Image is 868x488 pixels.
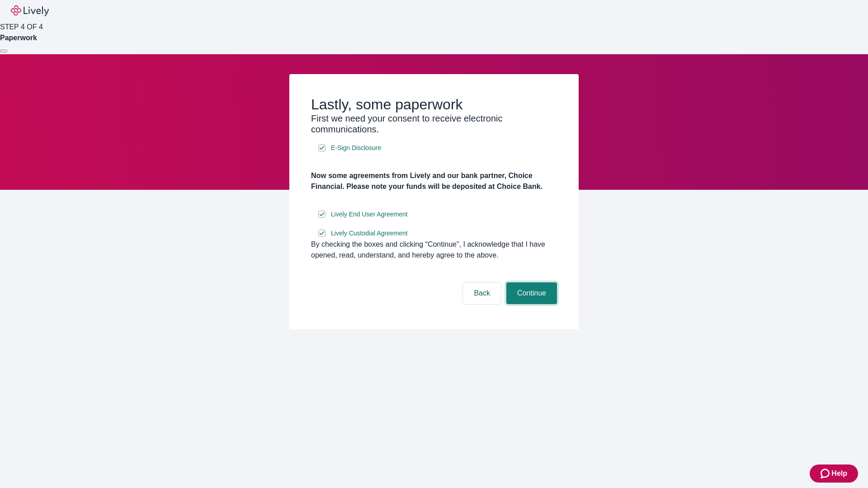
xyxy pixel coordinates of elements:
button: Zendesk support iconHelp [810,465,858,483]
img: Lively [11,5,49,16]
h4: Now some agreements from Lively and our bank partner, Choice Financial. Please note your funds wi... [311,170,557,192]
svg: Zendesk support icon [821,468,831,479]
a: e-sign disclosure document [329,142,383,154]
h3: First we need your consent to receive electronic communications. [311,113,557,135]
a: e-sign disclosure document [329,228,410,239]
span: Lively Custodial Agreement [331,229,408,238]
span: Lively End User Agreement [331,210,408,219]
a: e-sign disclosure document [329,209,410,220]
button: Continue [506,282,557,304]
span: E-Sign Disclosure [331,143,381,153]
span: Help [831,468,847,479]
h2: Lastly, some paperwork [311,96,557,113]
button: Back [463,282,501,304]
div: By checking the boxes and clicking “Continue", I acknowledge that I have opened, read, understand... [311,239,557,261]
